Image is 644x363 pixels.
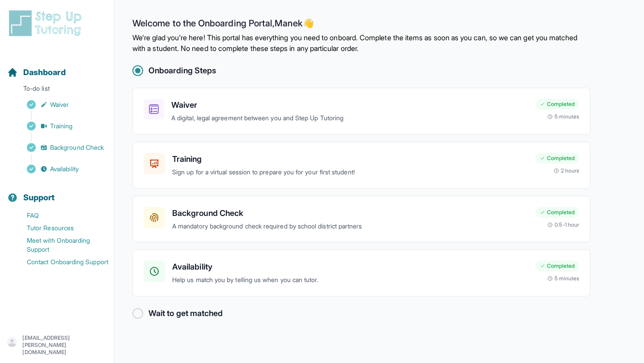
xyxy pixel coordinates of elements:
[148,64,216,77] h2: Onboarding Steps
[132,18,590,32] h2: Welcome to the Onboarding Portal, Manek 👋
[171,99,528,111] h3: Waiver
[535,261,579,271] div: Completed
[554,167,580,174] div: 2 hours
[7,222,114,234] a: Tutor Resources
[535,207,579,218] div: Completed
[7,66,66,79] a: Dashboard
[172,167,528,177] p: Sign up for a virtual session to prepare you for your first student!
[50,122,73,131] span: Training
[132,196,590,243] a: Background CheckA mandatory background check required by school district partnersCompleted0.5-1 hour
[7,9,87,38] img: logo
[547,275,579,282] div: 5 minutes
[172,221,528,232] p: A mandatory background check required by school district partners
[7,256,114,268] a: Contact Onboarding Support
[4,52,110,82] button: Dashboard
[7,209,114,222] a: FAQ
[7,141,114,154] a: Background Check
[7,163,114,175] a: Availability
[535,153,579,164] div: Completed
[4,84,110,97] p: To-do list
[132,32,590,54] p: We're glad you're here! This portal has everything you need to onboard. Complete the items as soo...
[535,99,579,110] div: Completed
[172,275,528,285] p: Help us match you by telling us when you can tutor.
[547,221,579,228] div: 0.5-1 hour
[172,207,528,219] h3: Background Check
[50,100,69,109] span: Waiver
[23,191,55,204] span: Support
[172,153,528,165] h3: Training
[132,88,590,135] a: WaiverA digital, legal agreement between you and Step Up TutoringCompleted5 minutes
[7,234,114,256] a: Meet with Onboarding Support
[132,142,590,189] a: TrainingSign up for a virtual session to prepare you for your first student!Completed2 hours
[171,113,528,123] p: A digital, legal agreement between you and Step Up Tutoring
[22,334,107,356] p: [EMAIL_ADDRESS][PERSON_NAME][DOMAIN_NAME]
[50,143,104,152] span: Background Check
[7,120,114,132] a: Training
[172,261,528,273] h3: Availability
[23,66,66,79] span: Dashboard
[132,249,590,296] a: AvailabilityHelp us match you by telling us when you can tutor.Completed5 minutes
[50,165,79,173] span: Availability
[7,334,107,356] button: [EMAIL_ADDRESS][PERSON_NAME][DOMAIN_NAME]
[148,307,223,320] h2: Wait to get matched
[547,113,579,120] div: 5 minutes
[7,98,114,111] a: Waiver
[4,177,110,207] button: Support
